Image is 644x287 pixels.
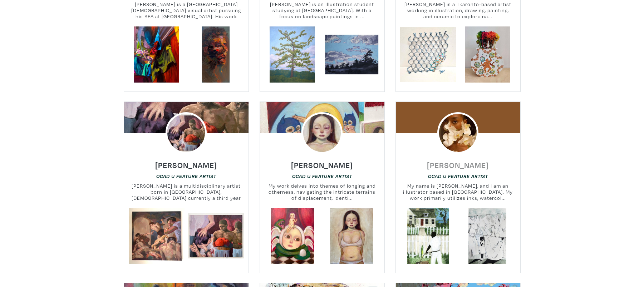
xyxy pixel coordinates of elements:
a: OCAD U Feature Artist [292,173,352,179]
h6: [PERSON_NAME] [427,160,489,170]
small: My work delves into themes of longing and otherness, navigating the intricate terrains of displac... [260,183,384,202]
h6: [PERSON_NAME] [291,160,353,170]
a: [PERSON_NAME] [155,158,217,167]
small: [PERSON_NAME] is a Tkaronto-based artist working in illustration, drawing, painting, and ceramic ... [396,1,520,20]
img: phpThumb.php [166,112,207,154]
a: [PERSON_NAME] [427,158,489,167]
h6: [PERSON_NAME] [155,160,217,170]
img: phpThumb.php [301,112,343,154]
a: OCAD U Feature Artist [156,173,216,179]
small: My name is [PERSON_NAME], and I am an illustrator based in [GEOGRAPHIC_DATA]. My work primarily u... [396,183,520,202]
a: OCAD U Feature Artist [428,173,488,179]
small: [PERSON_NAME] is a multidisciplinary artist born in [GEOGRAPHIC_DATA], [DEMOGRAPHIC_DATA] current... [124,183,249,202]
a: [PERSON_NAME] [291,158,353,167]
em: OCAD U Feature Artist [428,173,488,179]
img: phpThumb.php [437,112,479,154]
em: OCAD U Feature Artist [156,173,216,179]
small: [PERSON_NAME] is a [GEOGRAPHIC_DATA][DEMOGRAPHIC_DATA] visual artist pursuing his BFA at [GEOGRAP... [124,1,249,20]
small: [PERSON_NAME] is an Illustration student studying at [GEOGRAPHIC_DATA]. With a focus on landscape... [260,1,384,20]
em: OCAD U Feature Artist [292,173,352,179]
